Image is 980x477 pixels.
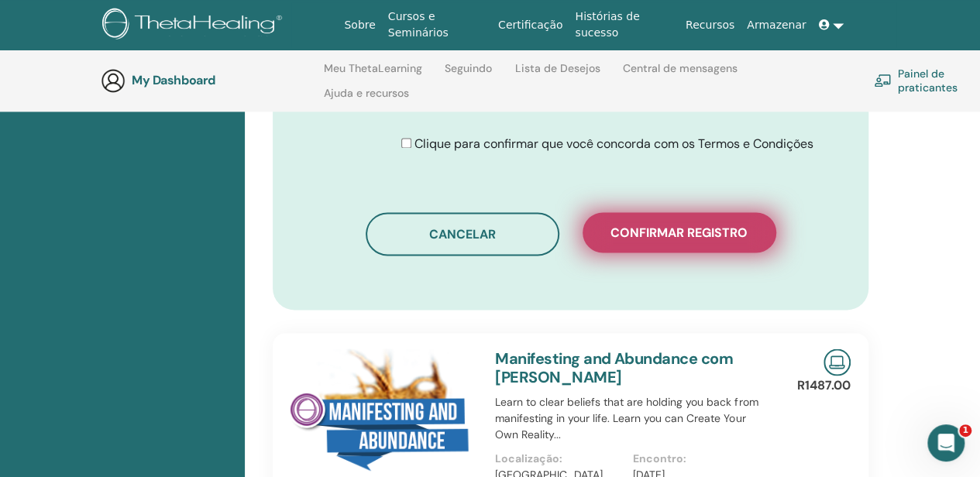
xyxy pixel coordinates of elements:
[338,11,381,39] a: Sobre
[324,62,422,87] a: Meu ThetaLearning
[515,62,600,87] a: Lista de Desejos
[623,62,738,87] a: Central de mensagens
[633,450,761,466] p: Encontro:
[414,136,813,152] span: Clique para confirmar que você concorda com os Termos e Condições
[927,424,965,462] iframe: Intercom live chat
[492,11,569,39] a: Certificação
[382,2,492,47] a: Cursos e Seminários
[797,376,851,394] p: R1487.00
[495,450,623,466] p: Localização:
[741,11,812,39] a: Armazenar
[495,348,733,386] a: Manifesting and Abundance com [PERSON_NAME]
[101,68,126,93] img: generic-user-icon.jpg
[679,11,741,39] a: Recursos
[610,225,748,241] span: Confirmar registro
[495,393,770,442] p: Learn to clear beliefs that are holding you back from manifesting in your life. Learn you can Cre...
[874,74,892,87] img: chalkboard-teacher.svg
[824,348,851,376] img: Live Online Seminar
[366,212,559,256] button: Cancelar
[102,8,287,43] img: logo.png
[324,87,409,112] a: Ajuda e recursos
[132,73,287,88] h3: My Dashboard
[569,2,679,47] a: Histórias de sucesso
[583,212,776,252] button: Confirmar registro
[445,62,492,87] a: Seguindo
[959,424,971,437] span: 1
[429,226,496,242] span: Cancelar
